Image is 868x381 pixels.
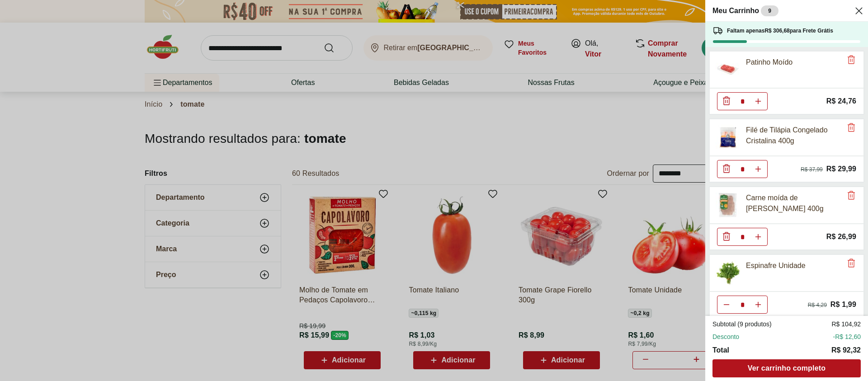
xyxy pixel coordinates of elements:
[746,57,793,68] div: Patinho Moído
[831,345,861,356] span: R$ 92,32
[746,193,842,214] div: Carne moída de [PERSON_NAME] 400g
[846,122,857,133] button: Remove
[833,332,861,341] span: -R$ 12,60
[712,345,729,356] span: Total
[736,160,749,178] input: Quantidade Atual
[808,301,827,309] span: R$ 4,29
[748,365,826,372] span: Ver carrinho completo
[826,163,856,175] span: R$ 29,99
[801,166,823,173] span: R$ 37,99
[830,298,856,310] span: R$ 1,99
[826,230,856,243] span: R$ 26,99
[846,258,857,269] button: Remove
[717,228,736,246] button: Diminuir Quantidade
[712,332,739,341] span: Desconto
[715,57,741,82] img: Patinho Moído
[761,5,778,16] div: 9
[712,359,861,377] a: Ver carrinho completo
[712,320,772,329] span: Subtotal (9 produtos)
[715,260,741,286] img: Espinafre Unidade
[846,190,857,201] button: Remove
[846,55,857,66] button: Remove
[831,320,861,329] span: R$ 104,92
[727,27,833,34] span: Faltam apenas R$ 306,68 para Frete Grátis
[749,160,767,178] button: Aumentar Quantidade
[826,95,856,107] span: R$ 24,76
[736,296,749,313] input: Quantidade Atual
[736,93,749,110] input: Quantidade Atual
[717,160,736,178] button: Diminuir Quantidade
[749,92,767,110] button: Aumentar Quantidade
[746,125,842,146] div: Filé de Tilápia Congelado Cristalina 400g
[717,296,736,314] button: Diminuir Quantidade
[749,296,767,314] button: Aumentar Quantidade
[749,228,767,246] button: Aumentar Quantidade
[715,125,741,150] img: Filé de Tilápia Congelado Cristalina 400g
[717,92,736,110] button: Diminuir Quantidade
[746,260,806,271] div: Espinafre Unidade
[736,228,749,245] input: Quantidade Atual
[712,5,778,16] h2: Meu Carrinho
